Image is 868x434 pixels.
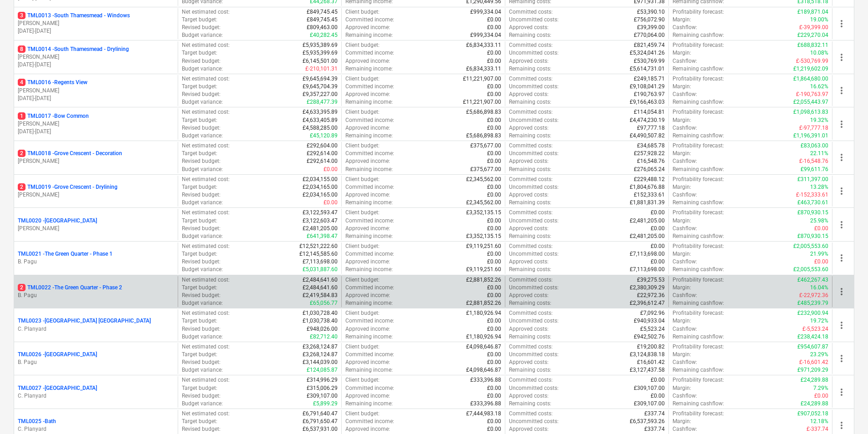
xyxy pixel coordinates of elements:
p: £2,034,165.00 [303,191,338,199]
p: Profitability forecast : [673,75,724,83]
p: £2,034,155.00 [303,176,338,183]
p: Committed income : [345,150,394,157]
p: £11,221,907.00 [463,98,501,106]
p: Profitability forecast : [673,209,724,217]
span: more_vert [836,252,847,263]
p: £2,345,562.00 [466,199,501,207]
p: £0.00 [487,116,501,124]
p: £1,864,680.00 [793,75,828,83]
span: more_vert [836,320,847,331]
p: £6,834,333.11 [466,41,501,49]
p: Approved income : [345,157,390,165]
p: Remaining income : [345,166,393,173]
p: Approved income : [345,57,390,65]
p: Approved costs : [509,91,549,98]
p: £0.00 [487,217,501,225]
p: £189,871.04 [797,8,828,16]
iframe: Chat Widget [822,390,868,434]
p: Profitability forecast : [673,142,724,150]
p: £0.00 [487,124,501,132]
p: Client budget : [345,75,380,83]
p: £4,490,507.82 [630,132,665,140]
p: Committed costs : [509,8,553,16]
div: 8TML0014 -South Thamesmead - Drylining[PERSON_NAME][DATE]-[DATE] [18,45,174,69]
p: £849,745.45 [307,16,338,24]
p: £2,055,443.97 [793,98,828,106]
p: Revised budget : [182,124,221,132]
p: £0.00 [487,16,501,24]
p: £40,282.45 [310,31,338,39]
p: £9,357,227.00 [303,91,338,98]
p: Uncommitted costs : [509,83,559,91]
p: £34,685.78 [637,142,665,150]
p: Target budget : [182,16,217,24]
p: Net estimated cost : [182,108,230,116]
p: Remaining income : [345,232,393,240]
p: Uncommitted costs : [509,150,559,157]
p: £9,645,704.39 [303,83,338,91]
p: Margin : [673,16,691,24]
p: Uncommitted costs : [509,217,559,225]
p: Profitability forecast : [673,108,724,116]
p: [PERSON_NAME] [18,191,174,199]
p: TML0027 - [GEOGRAPHIC_DATA] [18,384,97,392]
span: more_vert [836,219,847,230]
div: TML0025 -BathC. Planyard [18,418,174,433]
p: £375,677.00 [470,166,501,173]
p: Client budget : [345,108,380,116]
p: Uncommitted costs : [509,116,559,124]
p: Budget variance : [182,98,223,106]
p: £2,034,165.00 [303,183,338,191]
p: 10.08% [810,49,828,57]
p: [DATE] - [DATE] [18,95,174,102]
p: Uncommitted costs : [509,183,559,191]
p: 16.62% [810,83,828,91]
p: Target budget : [182,49,217,57]
p: Client budget : [345,8,380,16]
p: Cashflow : [673,157,697,165]
p: £5,686,898.83 [466,108,501,116]
p: Budget variance : [182,31,223,39]
p: Remaining costs : [509,199,551,207]
p: [PERSON_NAME] [18,157,174,165]
p: £5,935,389.69 [303,41,338,49]
p: £45,120.89 [310,132,338,140]
p: Committed costs : [509,75,553,83]
span: 4 [18,79,26,86]
p: Cashflow : [673,57,697,65]
p: £229,488.12 [634,176,665,183]
p: Margin : [673,83,691,91]
p: £83,063.00 [801,142,828,150]
p: £6,834,333.11 [466,65,501,73]
p: £9,166,463.03 [630,98,665,106]
p: £688,832.11 [797,41,828,49]
p: [DATE] - [DATE] [18,61,174,69]
p: Profitability forecast : [673,8,724,16]
p: [PERSON_NAME] [18,87,174,95]
span: more_vert [836,387,847,398]
p: £257,928.22 [634,150,665,157]
p: £1,881,831.39 [630,199,665,207]
p: Remaining cashflow : [673,199,724,207]
p: Approved costs : [509,57,549,65]
p: TML0014 - South Thamesmead - Drylining [18,45,129,53]
p: £9,108,041.29 [630,83,665,91]
p: Remaining income : [345,31,393,39]
p: £276,065.24 [634,166,665,173]
p: Remaining cashflow : [673,232,724,240]
p: Approved costs : [509,124,549,132]
p: Target budget : [182,183,217,191]
span: more_vert [836,18,847,29]
p: [PERSON_NAME] [18,225,174,232]
span: more_vert [836,186,847,197]
p: £2,481,205.00 [303,225,338,232]
p: Client budget : [345,176,380,183]
p: Remaining income : [345,199,393,207]
p: 19.32% [810,116,828,124]
p: £5,935,399.69 [303,49,338,57]
p: Committed costs : [509,41,553,49]
div: TML0023 -[GEOGRAPHIC_DATA] [GEOGRAPHIC_DATA]C. Planyard [18,317,174,333]
p: Revised budget : [182,191,221,199]
p: Remaining cashflow : [673,31,724,39]
p: £999,334.04 [470,8,501,16]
